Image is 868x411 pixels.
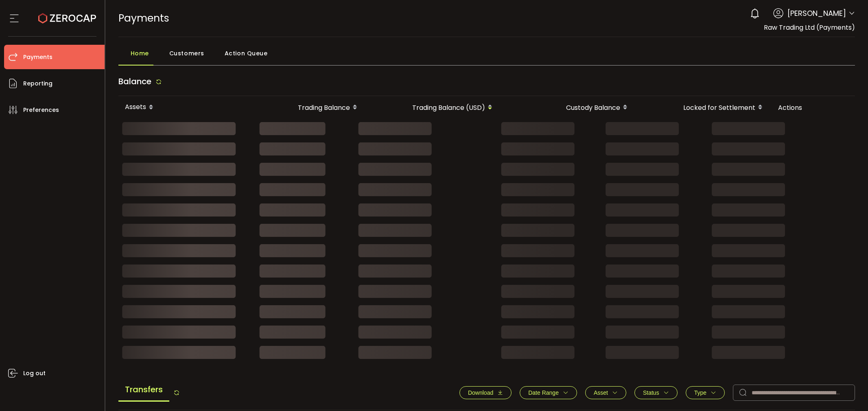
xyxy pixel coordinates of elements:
[366,101,501,114] div: Trading Balance (USD)
[772,103,853,112] div: Actions
[686,386,725,399] button: Type
[636,101,772,114] div: Locked for Settlement
[634,386,678,399] button: Status
[585,386,626,399] button: Asset
[787,8,846,19] span: [PERSON_NAME]
[118,101,245,114] div: Assets
[459,386,512,399] button: Download
[169,45,204,61] span: Customers
[118,76,151,87] span: Balance
[131,45,149,61] span: Home
[23,78,52,90] span: Reporting
[468,389,493,396] span: Download
[643,389,659,396] span: Status
[528,389,559,396] span: Date Range
[594,389,608,396] span: Asset
[827,372,868,411] iframe: Chat Widget
[520,386,577,399] button: Date Range
[245,101,366,114] div: Trading Balance
[118,11,169,25] span: Payments
[23,51,52,63] span: Payments
[764,23,855,32] span: Raw Trading Ltd (Payments)
[225,45,268,61] span: Action Queue
[23,367,46,379] span: Log out
[23,104,59,116] span: Preferences
[694,389,706,396] span: Type
[118,378,169,402] span: Transfers
[501,101,636,114] div: Custody Balance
